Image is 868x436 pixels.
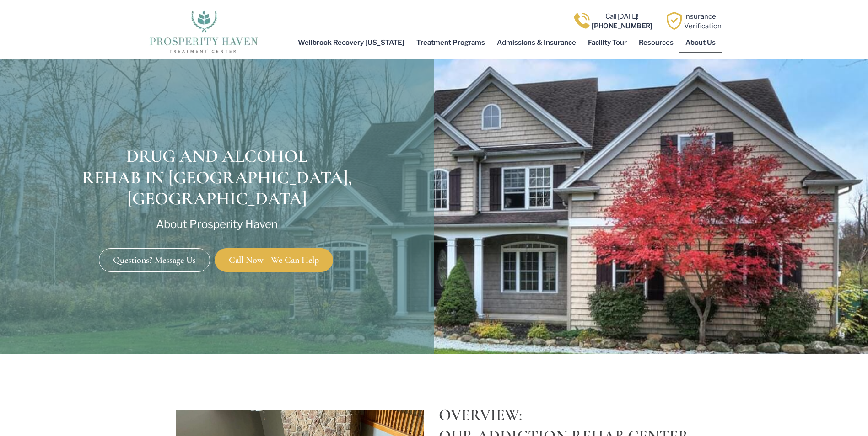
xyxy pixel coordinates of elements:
p: About Prosperity Haven [5,218,430,230]
a: Questions? Message Us [99,248,210,272]
a: Admissions & Insurance [491,32,582,53]
span: Call Now - We Can Help [229,255,319,265]
a: InsuranceVerification [684,12,722,30]
img: Call one of Prosperity Haven's dedicated counselors today so we can help you overcome addiction [573,12,591,30]
a: About Us [679,32,722,53]
a: Wellbrook Recovery [US_STATE] [292,32,410,53]
a: Treatment Programs [410,32,491,53]
h1: DRUG AND ALCOHOL REHAB IN [GEOGRAPHIC_DATA], [GEOGRAPHIC_DATA] [5,146,430,210]
img: The logo for Prosperity Haven Addiction Recovery Center. [146,8,260,53]
a: Facility Tour [582,32,633,53]
a: Call Now - We Can Help [215,248,333,272]
span: Questions? Message Us [113,255,196,265]
img: Learn how Prosperity Haven, a verified substance abuse center can help you overcome your addiction [665,12,683,30]
a: Call [DATE]![PHONE_NUMBER] [592,12,652,30]
a: Resources [633,32,679,53]
b: [PHONE_NUMBER] [592,22,652,30]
